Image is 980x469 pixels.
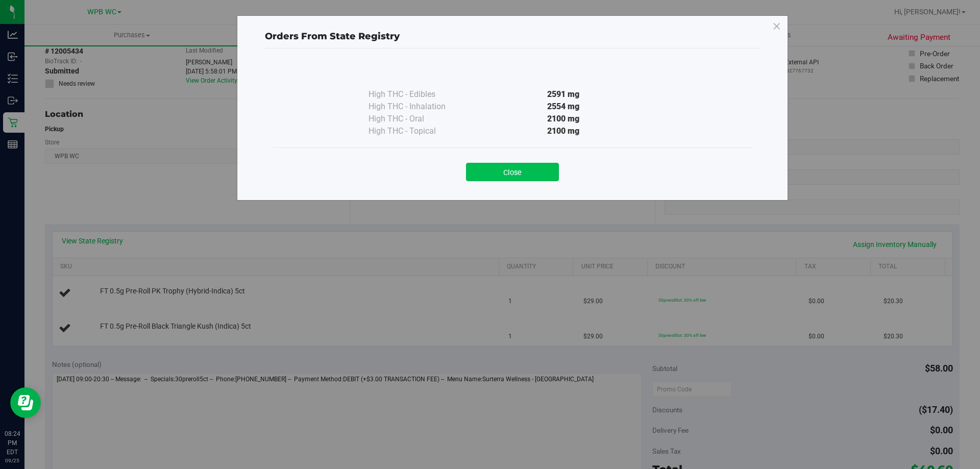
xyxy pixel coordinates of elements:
[471,101,656,113] div: 2554 mg
[369,88,471,101] div: High THC - Edibles
[369,101,471,113] div: High THC - Inhalation
[369,113,471,125] div: High THC - Oral
[471,125,656,137] div: 2100 mg
[10,387,41,418] iframe: Resource center
[265,31,400,42] span: Orders From State Registry
[471,88,656,101] div: 2591 mg
[369,125,471,137] div: High THC - Topical
[471,113,656,125] div: 2100 mg
[466,163,559,181] button: Close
